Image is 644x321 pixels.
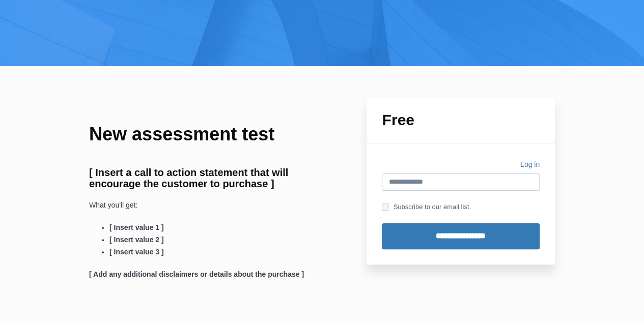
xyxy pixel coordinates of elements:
[109,248,164,256] strong: [ Insert value 3 ]
[382,203,389,211] input: Subscribe to our email list.
[89,199,317,212] p: What you'll get:
[520,159,540,173] a: Log in
[382,201,470,213] label: Subscribe to our email list.
[89,167,317,189] h3: [ Insert a call to action statement that will encourage the customer to purchase ]
[382,112,540,128] h1: Free
[89,270,304,278] strong: [ Add any additional disclaimers or details about the purchase ]
[89,123,317,147] h1: New assessment test
[109,236,164,244] strong: [ Insert value 2 ]
[109,223,164,231] strong: [ Insert value 1 ]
